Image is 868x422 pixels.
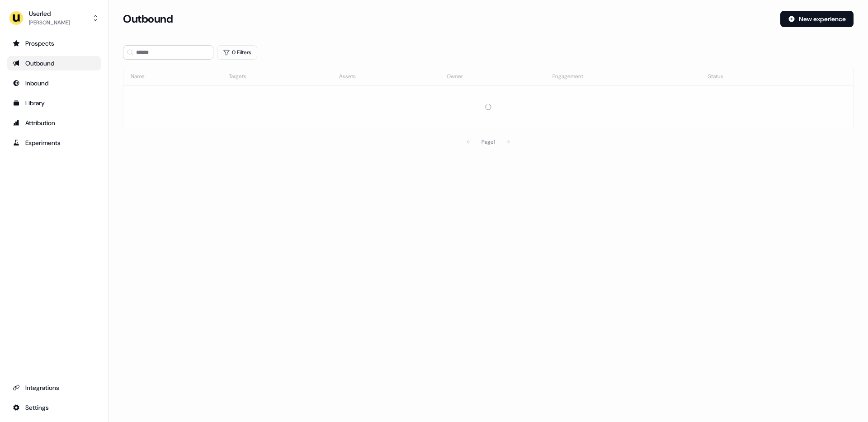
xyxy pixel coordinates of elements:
button: New experience [780,11,854,27]
div: Integrations [13,383,95,392]
a: Go to attribution [7,116,101,130]
a: Go to prospects [7,36,101,51]
a: Go to outbound experience [7,56,101,70]
button: Userled[PERSON_NAME] [7,7,101,29]
a: Go to integrations [7,400,101,415]
a: Go to experiments [7,136,101,150]
div: Prospects [13,39,95,48]
div: Experiments [13,138,95,147]
div: Library [13,98,95,108]
div: Inbound [13,79,95,88]
div: [PERSON_NAME] [29,18,70,27]
a: Go to Inbound [7,76,101,90]
div: Settings [13,403,95,412]
div: Userled [29,9,70,18]
button: 0 Filters [217,45,257,60]
div: Attribution [13,118,95,127]
h3: Outbound [123,12,173,26]
div: Outbound [13,59,95,68]
a: Go to templates [7,96,101,110]
a: Go to integrations [7,380,101,395]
